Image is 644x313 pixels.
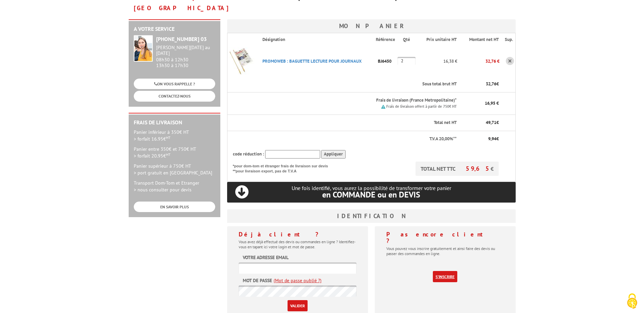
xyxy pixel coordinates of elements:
a: CONTACTEZ-NOUS [134,91,215,101]
input: Appliquer [321,150,346,159]
p: Montant net HT [463,37,499,43]
th: Désignation [257,33,375,46]
button: Cookies (fenêtre modale) [620,290,644,313]
p: € [463,81,499,87]
p: 32,76 € [457,55,499,67]
span: 32,76 [486,81,496,87]
p: Transport Dom-Tom et Etranger [134,180,215,193]
p: Vous avez déjà effectué des devis ou commandes en ligne ? Identifiez-vous en tapant ici votre log... [239,239,356,249]
h2: Frais de Livraison [134,120,215,126]
p: Une fois identifié, vous aurez la possibilité de transformer votre panier [227,185,516,199]
p: € [463,136,499,142]
span: > nous consulter pour devis [134,187,191,193]
small: Frais de livraison offert à partir de 750€ HT [386,104,457,109]
p: Panier entre 350€ et 750€ HT [134,146,215,159]
span: 59,65 [466,165,491,172]
span: > port gratuit en [GEOGRAPHIC_DATA] [134,170,212,176]
a: (Mot de passe oublié ?) [274,277,321,284]
p: Total net HT [233,120,457,126]
sup: HT [166,152,170,157]
span: 16,95 € [485,100,499,106]
span: 9,94 [488,136,496,142]
h4: Déjà client ? [239,231,356,238]
p: € [463,120,499,126]
p: T.V.A 20,00%** [233,136,457,142]
p: 16,38 € [418,55,458,67]
h4: Pas encore client ? [386,231,504,245]
label: Mot de passe [243,277,272,284]
p: *pour dom-tom et étranger frais de livraison sur devis **pour livraison export, pas de T.V.A [233,162,335,174]
th: Qté [398,33,417,46]
sup: HT [166,135,170,140]
a: EN SAVOIR PLUS [134,202,215,212]
a: PROMOWEB : BAGUETTE LECTURE POUR JOURNAUX [262,58,362,64]
img: widget-service.jpg [134,35,153,62]
a: ON VOUS RAPPELLE ? [134,79,215,89]
img: picto.png [381,105,385,109]
p: Panier inférieur à 350€ HT [134,129,215,142]
span: 49,71 [486,120,496,125]
h2: A votre service [134,26,215,32]
p: BJ6450 [376,55,398,67]
div: [PERSON_NAME][DATE] au [DATE] [156,45,215,56]
p: Vous pouvez vous inscrire gratuitement et ainsi faire des devis ou passer des commandes en ligne. [386,246,504,256]
strong: [PHONE_NUMBER] 03 [156,36,207,42]
p: Référence [376,37,397,43]
span: code réduction : [233,151,264,157]
div: 08h30 à 12h30 13h30 à 17h30 [156,45,215,68]
span: > forfait 16.95€ [134,136,170,142]
label: Votre adresse email [243,254,289,261]
th: Sup. [499,33,515,46]
input: Valider [288,300,308,311]
p: Frais de livraison (France Metropolitaine)* [262,97,457,104]
th: Sous total brut HT [257,76,457,92]
p: Prix unitaire HT [423,37,457,43]
a: S'inscrire [433,271,457,282]
p: Panier supérieur à 750€ HT [134,163,215,176]
p: TOTAL NET TTC € [416,162,499,176]
h3: Identification [227,209,516,223]
span: en COMMANDE ou en DEVIS [322,189,420,200]
img: PROMOWEB : BAGUETTE LECTURE POUR JOURNAUX [227,47,255,75]
img: Cookies (fenêtre modale) [624,293,641,310]
span: > forfait 20.95€ [134,153,170,159]
h3: Mon panier [227,19,516,33]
